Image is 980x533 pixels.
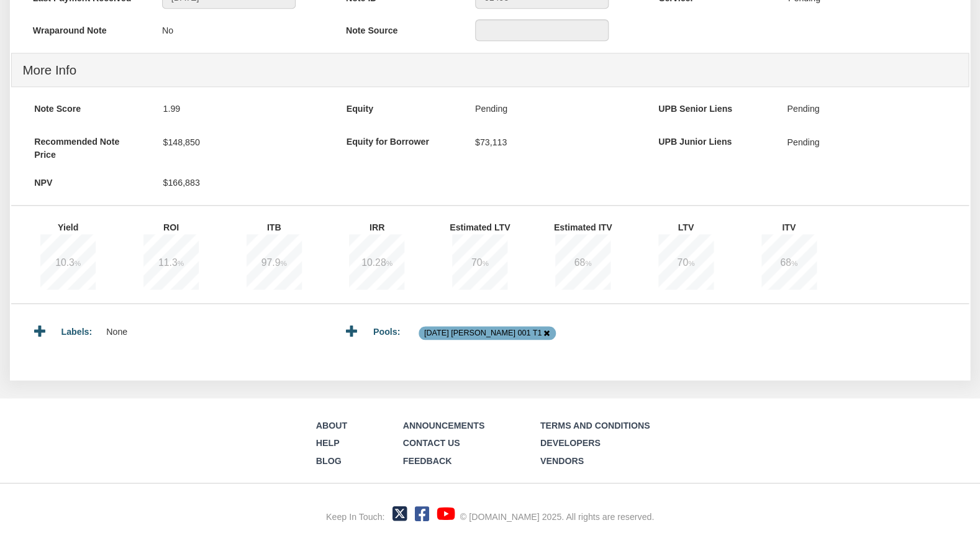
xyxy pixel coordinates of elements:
[787,98,819,120] p: Pending
[316,421,347,430] a: About
[373,315,419,339] div: Pools:
[540,456,584,466] a: Vendors
[316,438,340,448] a: Help
[22,19,151,37] label: Wraparound Note
[403,456,452,466] a: Feedback
[648,98,776,115] label: UPB Senior Liens
[335,131,464,148] label: Equity for Borrower
[527,216,649,234] label: Estimated ITV
[162,19,173,42] p: No
[335,19,464,37] label: Note Source
[12,216,134,234] label: Yield
[316,456,342,466] a: Blog
[335,98,464,115] label: Equity
[424,327,542,339] div: [DATE] [PERSON_NAME] 001 T1
[24,131,152,161] label: Recommended Note Price
[425,216,547,234] label: Estimated LTV
[326,510,384,522] div: Keep In Touch:
[475,131,507,153] p: $73,113
[403,421,485,430] a: Announcements
[322,216,443,234] label: IRR
[22,57,957,85] h4: More Info
[61,315,107,339] div: Labels:
[403,438,460,448] a: Contact Us
[648,131,776,148] label: UPB Junior Liens
[24,171,152,189] label: NPV
[219,216,340,234] label: ITB
[163,131,200,153] p: $148,850
[163,171,200,194] p: $166,883
[24,98,152,115] label: Note Score
[540,421,650,430] a: Terms and Conditions
[163,98,181,120] p: 1.99
[475,98,507,120] p: Pending
[733,216,855,234] label: ITV
[460,510,654,522] div: © [DOMAIN_NAME] 2025. All rights are reserved.
[540,438,601,448] a: Developers
[106,315,152,339] div: None
[116,216,237,234] label: ROI
[787,131,819,153] p: Pending
[630,216,752,234] label: LTV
